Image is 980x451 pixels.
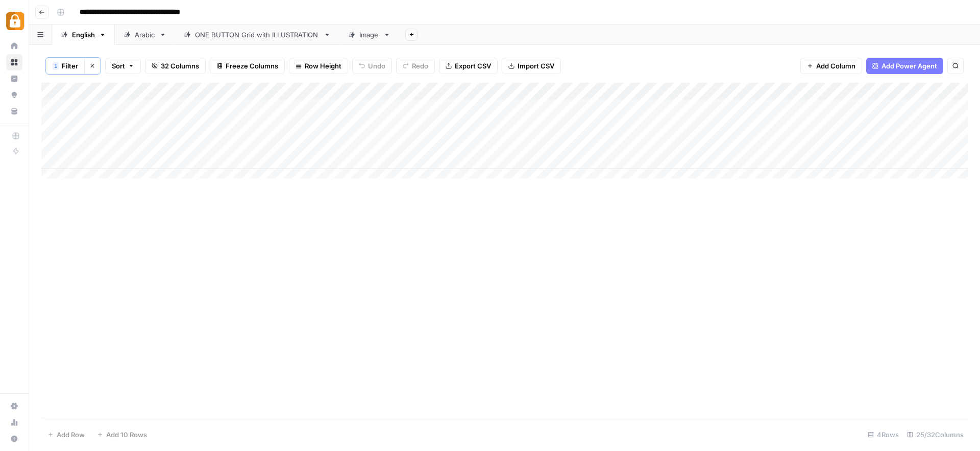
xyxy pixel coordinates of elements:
span: Import CSV [518,61,554,71]
div: Image [359,30,379,40]
span: Add Power Agent [881,61,937,71]
a: Settings [6,398,22,414]
button: Redo [396,58,435,74]
button: Add Power Agent [866,58,943,74]
span: Add 10 Rows [106,430,147,440]
button: Add 10 Rows [91,426,153,443]
a: ONE BUTTON Grid with ILLUSTRATION [175,25,339,45]
button: Freeze Columns [210,58,285,74]
div: 4 Rows [864,426,903,443]
a: Your Data [6,103,22,120]
span: Add Column [816,61,855,71]
a: Home [6,38,22,54]
div: 1 [53,62,59,70]
div: 25/32 Columns [903,426,968,443]
div: Arabic [135,30,155,40]
img: Adzz Logo [6,12,24,30]
button: Import CSV [502,58,561,74]
button: Row Height [289,58,348,74]
a: Arabic [115,25,175,45]
span: Add Row [57,430,85,440]
button: Workspace: Adzz [6,8,22,34]
div: English [72,30,95,40]
button: Export CSV [439,58,498,74]
button: 32 Columns [145,58,206,74]
a: Insights [6,70,22,87]
a: Browse [6,54,22,70]
a: Image [339,25,399,45]
button: Add Column [800,58,862,74]
button: Add Row [41,426,91,443]
span: Undo [368,61,385,71]
span: Filter [62,61,78,71]
span: Freeze Columns [226,61,278,71]
span: Export CSV [455,61,491,71]
span: Row Height [305,61,341,71]
button: 1Filter [46,58,84,74]
button: Sort [105,58,141,74]
span: 1 [54,62,57,70]
a: Opportunities [6,87,22,103]
a: Usage [6,414,22,431]
button: Undo [352,58,392,74]
span: 32 Columns [161,61,199,71]
span: Redo [412,61,428,71]
span: Sort [112,61,125,71]
a: English [52,25,115,45]
div: ONE BUTTON Grid with ILLUSTRATION [195,30,320,40]
button: Help + Support [6,431,22,447]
